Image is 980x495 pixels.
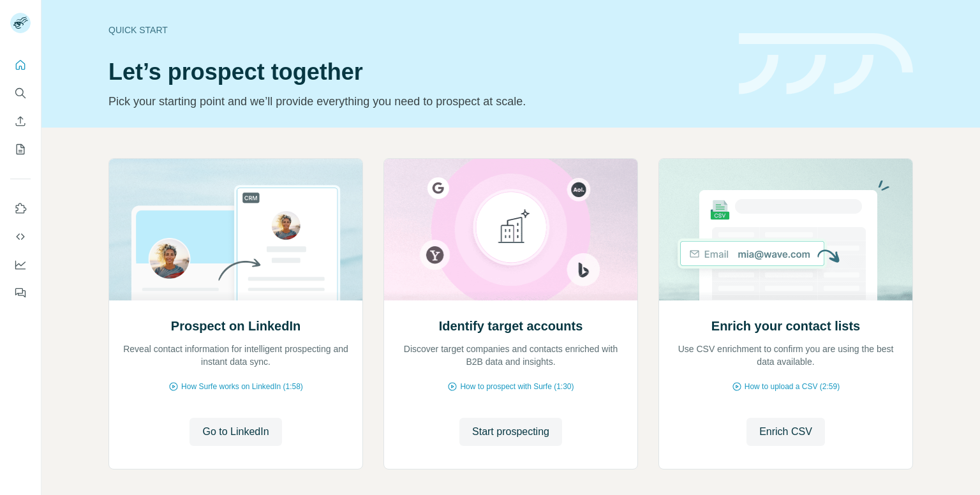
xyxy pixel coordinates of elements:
[739,33,913,95] img: banner
[459,418,562,446] button: Start prospecting
[472,424,549,440] span: Start prospecting
[10,225,31,248] button: Use Surfe API
[439,317,583,335] h2: Identify target accounts
[746,418,825,446] button: Enrich CSV
[383,159,638,300] img: Identify target accounts
[745,381,840,392] span: How to upload a CSV (2:59)
[171,317,301,335] h2: Prospect on LinkedIn
[189,418,281,446] button: Go to LinkedIn
[108,59,724,85] h1: Let’s prospect together
[10,54,31,77] button: Quick start
[759,424,812,440] span: Enrich CSV
[10,82,31,105] button: Search
[658,159,913,300] img: Enrich your contact lists
[108,159,363,300] img: Prospect on LinkedIn
[108,24,724,36] div: Quick start
[122,343,350,368] p: Reveal contact information for intelligent prospecting and instant data sync.
[397,343,625,368] p: Discover target companies and contacts enriched with B2B data and insights.
[10,253,31,276] button: Dashboard
[672,343,900,368] p: Use CSV enrichment to confirm you are using the best data available.
[10,138,31,161] button: My lists
[10,110,31,133] button: Enrich CSV
[460,381,574,392] span: How to prospect with Surfe (1:30)
[202,424,269,440] span: Go to LinkedIn
[181,381,303,392] span: How Surfe works on LinkedIn (1:58)
[711,317,860,335] h2: Enrich your contact lists
[108,92,724,110] p: Pick your starting point and we’ll provide everything you need to prospect at scale.
[10,281,31,304] button: Feedback
[10,197,31,220] button: Use Surfe on LinkedIn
